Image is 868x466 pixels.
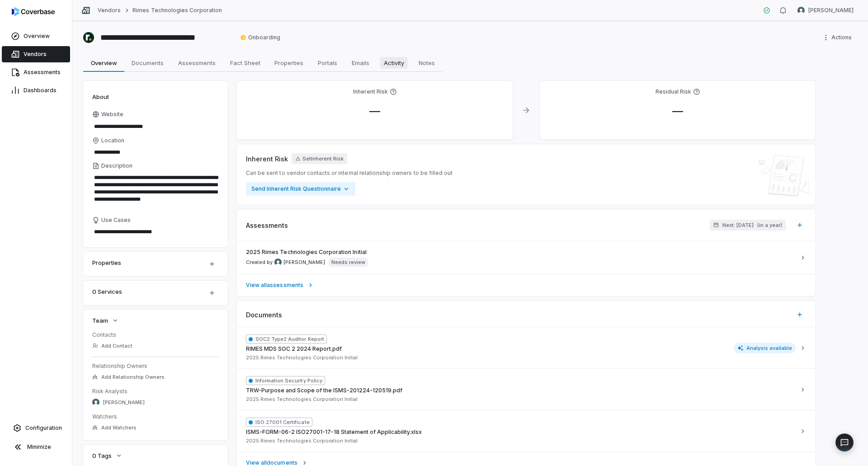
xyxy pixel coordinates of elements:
[710,220,786,231] button: Next: [DATE](in a year)
[734,343,796,353] span: Analysis available
[271,57,307,69] span: Properties
[92,171,219,213] textarea: Description
[4,438,68,456] button: Minimize
[246,334,327,344] span: SOC2 Type2 Auditor Report
[246,345,342,353] span: RIMES MDS SOC 2 2024 Report.pdf
[92,93,109,101] span: About
[246,376,325,385] span: Information Security Policy
[237,241,816,274] a: 2025 Rimes Technologies Corporation InitialCreated by Chadd Myers avatar[PERSON_NAME]Needs review
[820,31,857,44] button: More actions
[237,368,816,410] button: Information Security PolicyTRW-Purpose and Scope of the ISMS-201224-120519.pdf2025 Rimes Technolo...
[27,443,51,451] span: Minimize
[314,57,341,69] span: Portals
[12,7,55,16] img: logo-D7KZi-bG.svg
[656,88,691,95] h4: Residual Risk
[283,259,325,266] span: [PERSON_NAME]
[92,452,112,460] span: 0 Tags
[175,57,219,69] span: Assessments
[2,82,70,99] a: Dashboards
[101,137,124,144] span: Location
[24,33,50,40] span: Overview
[101,374,165,381] span: Add Relationship Owners
[246,428,422,436] span: ISMS-FORM-06-2 ISO27001-17-18 Statement of Applicability.xlsx
[792,4,859,17] button: Nic Weilbacher avatar[PERSON_NAME]
[808,7,854,14] span: [PERSON_NAME]
[757,222,782,229] span: ( in a year )
[348,57,373,69] span: Emails
[92,362,219,370] dt: Relationship Owners
[98,7,121,14] a: Vendors
[237,327,816,368] button: SOC2 Type2 Auditor ReportRIMES MDS SOC 2 2024 Report.pdf2025 Rimes Technologies Corporation Initi...
[353,88,388,95] h4: Inherent Risk
[87,57,121,69] span: Overview
[246,259,325,266] span: Created by
[415,57,439,69] span: Notes
[92,120,203,133] input: Website
[246,221,288,230] span: Assessments
[92,331,219,339] dt: Contacts
[92,399,99,406] img: Chadd Myers avatar
[101,424,137,431] span: Add Watchers
[90,312,122,329] button: Team
[331,259,365,266] p: Needs review
[246,396,358,403] span: 2025 Rimes Technologies Corporation Initial
[101,162,132,169] span: Description
[101,217,131,224] span: Use Cases
[92,226,219,238] textarea: Use Cases
[92,146,219,159] input: Location
[24,69,61,76] span: Assessments
[92,316,108,325] span: Team
[2,64,70,80] a: Assessments
[246,154,288,164] span: Inherent Risk
[128,57,167,69] span: Documents
[246,169,453,177] span: Can be sent to vendor contacts or internal relationship owners to be filled out
[237,274,816,296] a: View allassessments
[665,104,690,118] span: —
[380,57,408,69] span: Activity
[237,410,816,452] button: ISO 27001 CertificateISMS-FORM-06-2 ISO27001-17-18 Statement of Applicability.xlsx2025 Rimes Tech...
[92,388,219,395] dt: Risk Analysts
[92,413,219,420] dt: Watchers
[246,249,367,256] span: 2025 Rimes Technologies Corporation Initial
[274,259,282,266] img: Chadd Myers avatar
[2,28,70,44] a: Overview
[101,111,123,118] span: Website
[246,387,402,394] span: TRW-Purpose and Scope of the ISMS-201224-120519.pdf
[2,46,70,62] a: Vendors
[246,282,303,289] span: View all assessments
[90,338,135,354] button: Add Contact
[722,222,754,229] span: Next: [DATE]
[246,354,358,361] span: 2025 Rimes Technologies Corporation Initial
[103,399,145,406] span: [PERSON_NAME]
[246,310,282,320] span: Documents
[4,420,68,436] a: Configuration
[24,87,57,94] span: Dashboards
[246,182,355,196] button: Send Inherent Risk Questionnaire
[24,51,47,58] span: Vendors
[132,7,222,14] a: Rimes Technologies Corporation
[292,153,347,164] button: SetInherent Risk
[226,57,264,69] span: Fact Sheet
[362,104,387,118] span: —
[797,7,805,14] img: Nic Weilbacher avatar
[246,438,358,444] span: 2025 Rimes Technologies Corporation Initial
[25,424,62,432] span: Configuration
[240,34,280,41] span: Onboarding
[246,418,312,427] span: ISO 27001 Certificate
[90,447,125,464] button: 0 Tags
